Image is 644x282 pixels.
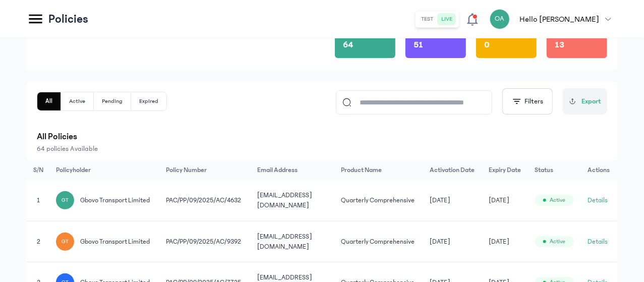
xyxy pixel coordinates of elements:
[343,38,353,52] p: 64
[424,160,483,180] th: Activation Date
[131,92,166,110] button: Expired
[581,160,617,180] th: Actions
[27,160,50,180] th: S/N
[160,180,251,221] td: PAC/PP/09/2025/AC/4632
[555,38,564,52] p: 13
[550,196,566,204] span: Active
[48,11,88,27] p: Policies
[588,195,608,205] button: Details
[550,238,566,246] span: Active
[520,13,599,25] p: Hello [PERSON_NAME]
[490,9,617,29] button: OAHello [PERSON_NAME]
[37,92,61,110] button: All
[37,238,40,245] span: 2
[418,13,438,25] button: test
[37,130,607,144] p: All Policies
[563,88,607,115] button: Export
[37,144,607,154] p: 64 policies Available
[489,237,509,247] span: [DATE]
[160,221,251,262] td: PAC/PP/09/2025/AC/9392
[414,38,423,52] p: 51
[335,160,424,180] th: Product Name
[430,237,450,247] span: [DATE]
[56,191,74,209] div: GT
[257,233,312,250] span: [EMAIL_ADDRESS][DOMAIN_NAME]
[335,180,424,221] td: Quarterly Comprehensive
[489,195,509,205] span: [DATE]
[80,195,150,205] span: gbovo transport limited
[61,92,94,110] button: Active
[490,9,510,29] div: OA
[160,160,251,180] th: Policy Number
[257,192,312,209] span: [EMAIL_ADDRESS][DOMAIN_NAME]
[94,92,131,110] button: Pending
[588,237,608,247] button: Details
[438,13,457,25] button: live
[335,221,424,262] td: Quarterly Comprehensive
[529,160,582,180] th: Status
[581,96,601,107] span: Export
[484,38,490,52] p: 0
[37,197,40,204] span: 1
[80,237,150,247] span: gbovo transport limited
[56,233,74,251] div: GT
[430,195,450,205] span: [DATE]
[50,160,160,180] th: Policyholder
[502,88,553,115] button: Filters
[251,160,335,180] th: Email Address
[483,160,529,180] th: Expiry Date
